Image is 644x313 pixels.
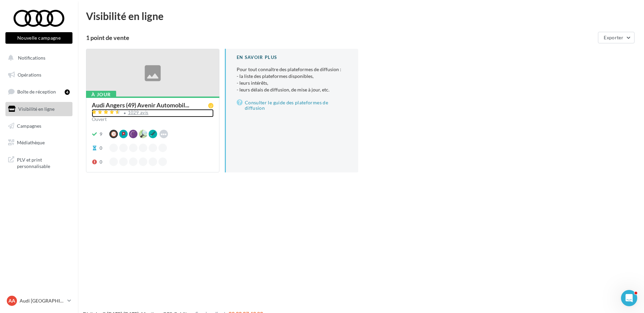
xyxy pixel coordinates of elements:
[621,290,637,306] iframe: Intercom live chat
[20,297,65,304] p: Audi [GEOGRAPHIC_DATA]
[8,297,15,304] span: AA
[237,86,347,93] li: - leurs délais de diffusion, de mise à jour, etc.
[5,32,72,44] button: Nouvelle campagne
[4,68,74,82] a: Opérations
[86,11,636,21] div: Visibilité en ligne
[604,35,623,40] span: Exporter
[17,89,56,95] span: Boîte de réception
[17,140,45,145] span: Médiathèque
[5,294,72,307] a: AA Audi [GEOGRAPHIC_DATA]
[100,159,102,165] div: 0
[18,55,45,61] span: Notifications
[237,80,347,86] li: - leurs intérêts,
[92,116,107,122] span: Ouvert
[4,135,74,150] a: Médiathèque
[18,72,41,78] span: Opérations
[4,84,74,99] a: Boîte de réception4
[17,123,41,128] span: Campagnes
[237,54,347,61] div: En savoir plus
[100,131,102,138] div: 9
[128,110,149,115] div: 1029 avis
[86,35,595,41] div: 1 point de vente
[86,91,116,98] div: À jour
[4,152,74,172] a: PLV et print personnalisable
[237,73,347,80] li: - la liste des plateformes disponibles,
[4,119,74,133] a: Campagnes
[18,106,55,112] span: Visibilité en ligne
[17,155,70,170] span: PLV et print personnalisable
[598,32,635,43] button: Exporter
[237,99,347,112] a: Consulter le guide des plateformes de diffusion
[100,145,102,151] div: 0
[4,102,74,116] a: Visibilité en ligne
[65,89,70,95] div: 4
[237,66,347,93] p: Pour tout connaître des plateformes de diffusion :
[92,109,214,117] a: 1029 avis
[4,51,71,65] button: Notifications
[92,102,189,108] span: Audi Angers (49) Avenir Automobil...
